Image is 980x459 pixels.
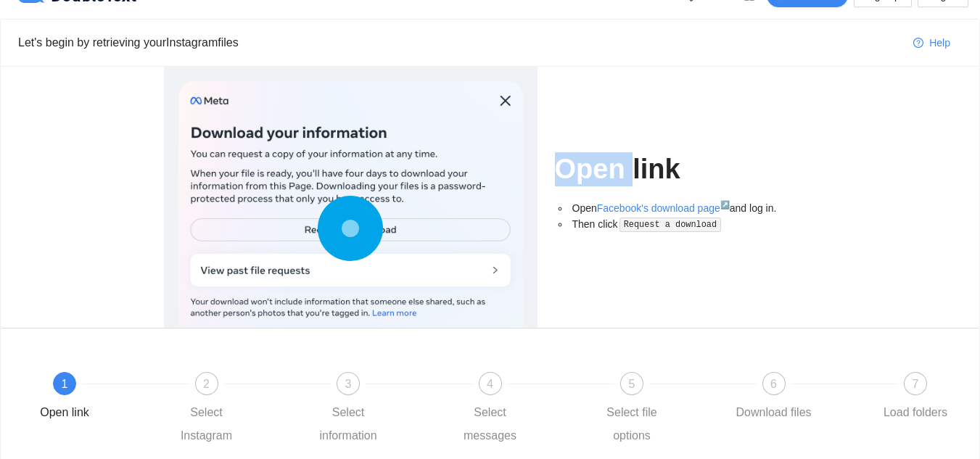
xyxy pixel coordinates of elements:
[590,401,674,447] div: Select file options
[62,378,68,390] span: 1
[597,202,730,214] a: Facebook's download page↗
[629,378,635,390] span: 5
[165,401,249,447] div: Select Instagram
[736,401,811,424] div: Download files
[569,216,817,233] li: Then click
[306,401,390,447] div: Select information
[732,372,874,424] div: 6Download files
[720,200,730,209] sup: ↗
[448,401,532,447] div: Select messages
[873,372,958,424] div: 7Load folders
[203,378,210,390] span: 2
[913,38,923,49] span: question-circle
[884,401,947,424] div: Load folders
[40,401,89,424] div: Open link
[770,378,777,390] span: 6
[487,378,493,390] span: 4
[913,378,919,390] span: 7
[22,372,165,424] div: 1Open link
[18,33,902,51] div: Let's begin by retrieving your Instagram files
[902,31,962,54] button: question-circleHelp
[165,372,307,447] div: 2Select Instagram
[555,152,817,186] h1: Open link
[929,35,950,51] span: Help
[590,372,732,447] div: 5Select file options
[345,378,352,390] span: 3
[569,200,817,216] li: Open and log in.
[448,372,590,447] div: 4Select messages
[619,218,721,232] code: Request a download
[306,372,448,447] div: 3Select information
